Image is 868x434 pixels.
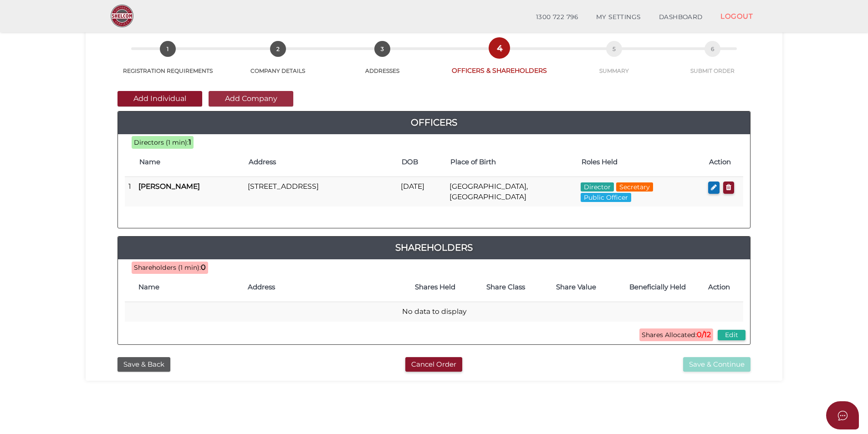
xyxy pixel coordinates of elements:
[201,263,206,272] b: 0
[711,7,762,25] a: LOGOUT
[160,41,176,57] span: 1
[134,138,189,146] span: Directors (1 min):
[249,158,393,166] h4: Address
[475,283,536,291] h4: Share Class
[227,51,329,75] a: 2COMPANY DETAILS
[606,41,622,57] span: 5
[209,91,293,106] button: Add Company
[374,41,390,57] span: 3
[697,330,711,339] b: 0/12
[581,193,631,202] span: Public Officer
[616,283,699,291] h4: Beneficially Held
[705,41,720,57] span: 6
[270,41,286,57] span: 2
[118,240,750,255] a: Shareholders
[446,177,577,207] td: [GEOGRAPHIC_DATA], [GEOGRAPHIC_DATA]
[404,283,466,291] h4: Shares Held
[125,177,135,207] td: 1
[683,357,751,372] button: Save & Continue
[125,302,743,322] td: No data to display
[189,138,191,146] b: 1
[108,51,227,75] a: 1REGISTRATION REQUIREMENTS
[491,40,507,56] span: 4
[616,182,653,192] span: Secretary
[118,115,750,130] a: Officers
[134,263,201,272] span: Shareholders (1 min):
[718,330,745,340] button: Edit
[665,51,760,75] a: 6SUBMIT ORDER
[650,8,712,26] a: DASHBOARD
[405,357,462,372] button: Cancel Order
[138,283,239,291] h4: Name
[527,8,587,26] a: 1300 722 796
[436,50,563,75] a: 4OFFICERS & SHAREHOLDERS
[450,158,572,166] h4: Place of Birth
[117,357,170,372] button: Save & Back
[546,283,607,291] h4: Share Value
[138,182,200,191] b: [PERSON_NAME]
[581,182,614,192] span: Director
[397,177,446,207] td: [DATE]
[329,51,436,75] a: 3ADDRESSES
[587,8,650,26] a: MY SETTINGS
[826,401,859,429] button: Open asap
[563,51,665,75] a: 5SUMMARY
[244,177,397,207] td: [STREET_ADDRESS]
[117,91,202,106] button: Add Individual
[639,328,713,341] span: Shares Allocated:
[582,158,700,166] h4: Roles Held
[139,158,240,166] h4: Name
[402,158,441,166] h4: DOB
[709,158,739,166] h4: Action
[248,283,395,291] h4: Address
[708,283,739,291] h4: Action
